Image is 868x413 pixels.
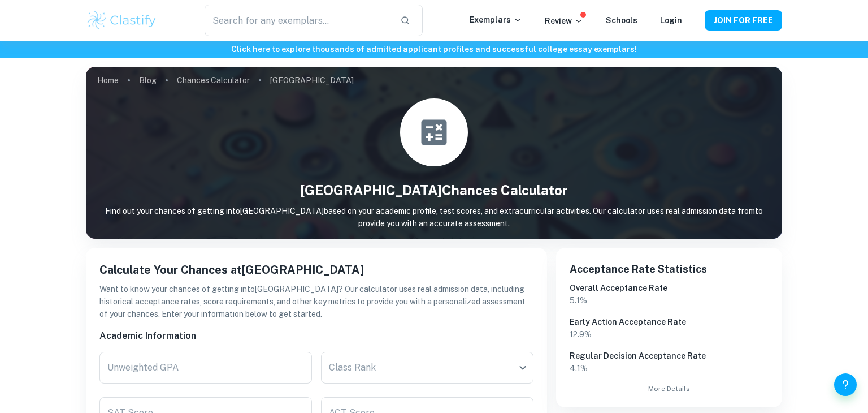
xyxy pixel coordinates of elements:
p: Exemplars [470,14,522,26]
img: Clastify logo [86,9,158,32]
p: 5.1 % [570,294,769,307]
h6: Academic Information [99,329,533,343]
a: Home [97,72,119,88]
h6: Early Action Acceptance Rate [570,316,769,328]
h1: [GEOGRAPHIC_DATA] Chances Calculator [86,180,782,200]
a: Chances Calculator [177,72,250,88]
button: JOIN FOR FREE [705,10,782,31]
a: Schools [606,16,637,25]
p: Review [545,15,583,27]
p: Want to know your chances of getting into [GEOGRAPHIC_DATA] ? Our calculator uses real admission ... [99,283,533,320]
button: Help and Feedback [834,373,857,396]
a: Blog [139,72,157,88]
p: 12.9 % [570,328,769,341]
p: [GEOGRAPHIC_DATA] [270,74,354,87]
h6: Regular Decision Acceptance Rate [570,350,769,362]
a: Login [660,16,682,25]
input: Search for any exemplars... [205,5,391,36]
h6: Overall Acceptance Rate [570,282,769,294]
h6: Acceptance Rate Statistics [570,261,769,277]
h5: Calculate Your Chances at [GEOGRAPHIC_DATA] [99,261,533,278]
a: More Details [570,384,769,394]
h6: Click here to explore thousands of admitted applicant profiles and successful college essay exemp... [2,43,866,55]
p: 4.1 % [570,362,769,375]
p: Find out your chances of getting into [GEOGRAPHIC_DATA] based on your academic profile, test scor... [86,205,782,230]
